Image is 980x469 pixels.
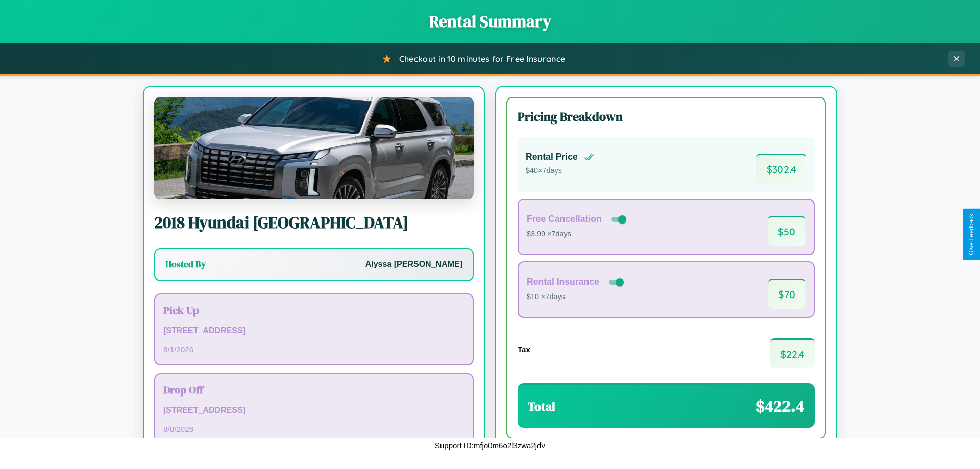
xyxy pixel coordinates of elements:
img: Hyundai Tucson [154,97,474,199]
h3: Pricing Breakdown [518,108,815,125]
p: 8 / 8 / 2026 [163,422,464,436]
h3: Drop Off [163,382,464,397]
p: $10 × 7 days [527,290,626,304]
h1: Rental Summary [10,10,970,33]
span: Checkout in 10 minutes for Free Insurance [399,54,565,64]
h3: Pick Up [163,303,464,317]
p: Support ID: mfjo0m6o2l3zwa2jdv [435,438,545,452]
h3: Hosted By [165,258,206,270]
p: $3.99 × 7 days [527,228,628,241]
p: $ 40 × 7 days [526,164,594,178]
div: Give Feedback [968,214,975,255]
span: $ 22.4 [770,338,815,368]
p: Alyssa [PERSON_NAME] [365,257,462,272]
h4: Free Cancellation [527,214,602,225]
h4: Rental Insurance [527,277,599,287]
p: 8 / 1 / 2026 [163,342,464,356]
p: [STREET_ADDRESS] [163,324,464,338]
span: $ 70 [768,279,805,309]
h4: Rental Price [526,152,578,162]
span: $ 422.4 [756,395,804,417]
h2: 2018 Hyundai [GEOGRAPHIC_DATA] [154,211,474,234]
span: $ 50 [768,216,805,246]
h4: Tax [518,345,530,354]
p: [STREET_ADDRESS] [163,403,464,418]
h3: Total [528,398,555,415]
span: $ 302.4 [756,154,806,184]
